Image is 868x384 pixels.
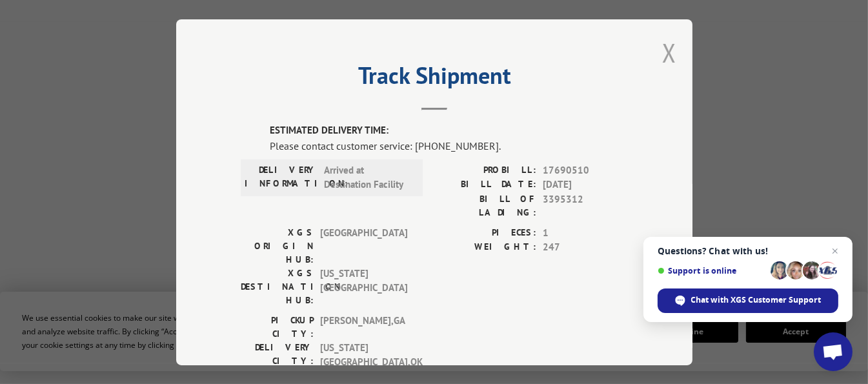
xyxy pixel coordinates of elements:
span: [US_STATE][GEOGRAPHIC_DATA] , OK [320,340,407,369]
label: DELIVERY CITY: [241,340,314,369]
div: Open chat [814,332,853,371]
label: ESTIMATED DELIVERY TIME: [270,123,628,138]
label: PICKUP CITY: [241,313,314,340]
span: [US_STATE][GEOGRAPHIC_DATA] [320,266,407,307]
span: Arrived at Destination Facility [324,163,411,192]
div: Please contact customer service: [PHONE_NUMBER]. [270,137,628,153]
span: 247 [543,240,628,255]
label: PROBILL: [434,163,536,177]
label: DELIVERY INFORMATION: [245,163,318,192]
span: Chat with XGS Customer Support [691,294,822,306]
label: WEIGHT: [434,240,536,255]
label: XGS DESTINATION HUB: [241,266,314,307]
label: BILL DATE: [434,177,536,192]
span: Support is online [658,266,766,276]
button: Close modal [662,35,676,70]
span: [PERSON_NAME] , GA [320,313,407,340]
span: 17690510 [543,163,628,177]
span: 1 [543,225,628,240]
label: PIECES: [434,225,536,240]
label: XGS ORIGIN HUB: [241,225,314,266]
span: [GEOGRAPHIC_DATA] [320,225,407,266]
span: Close chat [827,243,843,259]
span: 3395312 [543,192,628,219]
span: [DATE] [543,177,628,192]
h2: Track Shipment [241,66,628,91]
label: BILL OF LADING: [434,192,536,219]
div: Chat with XGS Customer Support [658,288,838,313]
span: Questions? Chat with us! [658,246,838,256]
